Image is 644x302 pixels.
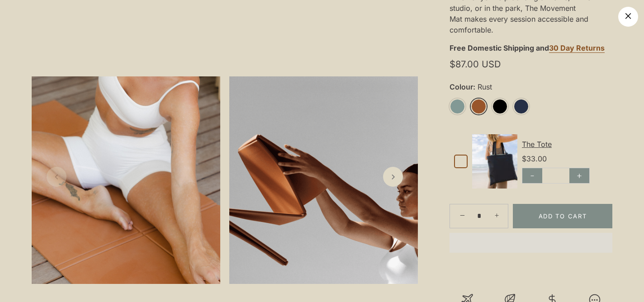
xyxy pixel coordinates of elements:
a: − [451,205,471,225]
a: Midnight [513,99,529,114]
input: Quantity [472,203,486,229]
span: Rust [475,83,492,91]
a: + [488,206,508,226]
strong: 30 Day Returns [549,43,605,52]
img: rust [229,76,418,284]
a: 30 Day Returns [549,43,605,53]
span: $33.00 [522,154,547,163]
a: Next slide [383,167,403,187]
a: Previous slide [47,167,66,187]
strong: Free Domestic Shipping and [450,43,549,52]
a: Black [492,99,508,114]
img: Default Title [472,134,517,189]
div: The Tote [522,139,608,150]
a: Sage [450,99,465,114]
a: × [618,7,638,27]
img: rust [32,76,220,284]
label: Colour: [450,83,612,91]
a: Rust [471,99,487,114]
button: Add to Cart [513,204,612,228]
span: $87.00 USD [450,61,501,68]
